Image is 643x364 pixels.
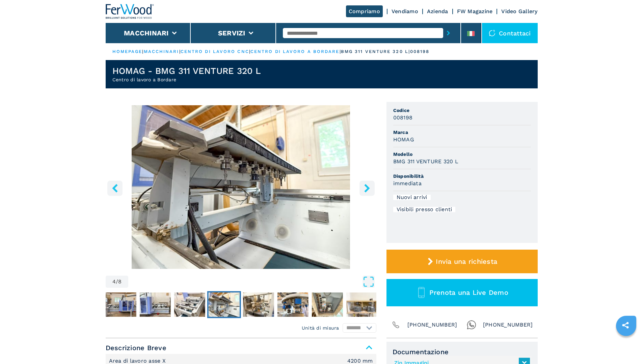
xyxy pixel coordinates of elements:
[106,105,376,269] img: Centro di lavoro a Bordare HOMAG BMG 311 VENTURE 320 L
[345,291,378,318] button: Go to Slide 8
[118,279,122,284] span: 8
[346,292,377,317] img: 519b69ff71a3536ca62e730236eafc3a
[457,8,493,15] a: FW Magazine
[386,250,538,273] button: Invia una richiesta
[346,5,383,17] a: Compriamo
[341,49,410,55] p: bmg 311 venture 320 l |
[106,4,154,19] img: Ferwood
[249,49,250,54] span: |
[386,279,538,306] button: Prenota una Live Demo
[207,291,241,318] button: Go to Slide 4
[443,25,454,41] button: submit-button
[107,180,123,196] button: left-button
[393,114,413,121] h3: 008198
[116,279,118,284] span: /
[112,279,116,284] span: 4
[181,49,249,54] a: centro di lavoro cnc
[483,320,533,330] span: [PHONE_NUMBER]
[142,49,143,54] span: |
[340,49,341,54] span: |
[429,288,508,297] span: Prenota una Live Demo
[393,107,531,114] span: Codice
[482,23,538,43] div: Contattaci
[393,195,431,200] div: Nuovi arrivi
[393,179,422,187] h3: immediata
[312,292,343,317] img: 454b44573f181daca7a2991d7d209026
[144,49,179,54] a: macchinari
[410,49,430,55] p: 008198
[106,342,376,354] span: Descrizione Breve
[174,292,205,317] img: e2d3cd7e6c3604e59e953764186cbf26
[407,320,457,330] span: [PHONE_NUMBER]
[112,76,261,83] h2: Centro di lavoro a Bordare
[250,49,340,54] a: centro di lavoro a bordare
[138,291,172,318] button: Go to Slide 2
[391,320,401,330] img: Phone
[359,180,375,196] button: right-button
[436,257,497,265] span: Invia una richiesta
[218,29,245,37] button: Servizi
[241,291,275,318] button: Go to Slide 5
[130,276,374,288] button: Open Fullscreen
[501,8,537,15] a: Video Gallery
[277,292,308,317] img: 79f19d5a9a41686e79dea69739e34ac9
[302,325,339,331] em: Unità di misura
[393,151,531,158] span: Modello
[467,320,476,330] img: Whatsapp
[243,292,274,317] img: ccf5376e57c2aa039b562e74515b73c5
[104,291,374,318] nav: Thumbnail Navigation
[179,49,181,54] span: |
[489,30,495,36] img: Contattaci
[112,65,261,76] h1: HOMAG - BMG 311 VENTURE 320 L
[392,8,418,15] a: Vendiamo
[393,136,414,143] h3: HOMAG
[112,49,142,54] a: HOMEPAGE
[393,207,456,212] div: Visibili presso clienti
[617,317,634,334] a: sharethis
[104,291,137,318] button: Go to Slide 1
[393,158,458,165] h3: BMG 311 VENTURE 320 L
[106,105,376,269] div: Go to Slide 4
[393,173,531,179] span: Disponibilità
[124,29,169,37] button: Macchinari
[614,334,638,359] iframe: Chat
[139,292,170,317] img: 59c8355480f6b1bd47d56af0d73c346d
[208,292,239,317] img: e2240635c83d27043afaa5cd3f67e37d
[393,348,532,356] span: Documentazione
[276,291,310,318] button: Go to Slide 6
[347,358,373,364] em: 4200 mm
[427,8,448,15] a: Azienda
[172,291,206,318] button: Go to Slide 3
[310,291,344,318] button: Go to Slide 7
[393,129,531,136] span: Marca
[105,292,136,317] img: 8dadb4e4916a4b38768c003de567ec80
